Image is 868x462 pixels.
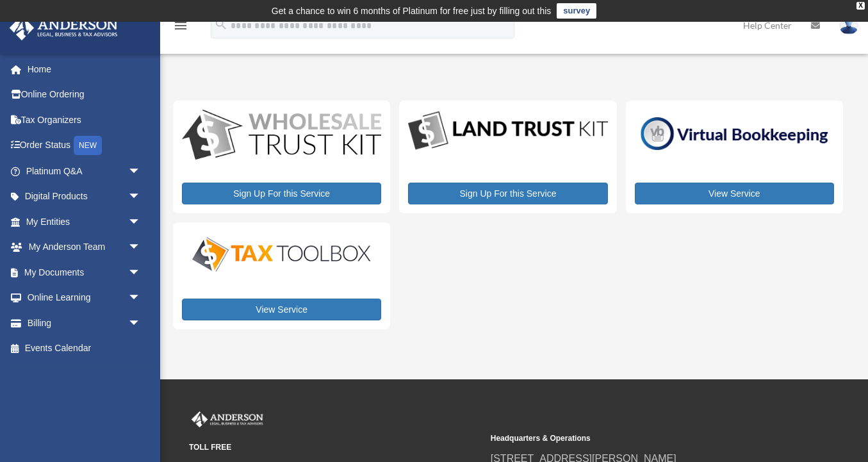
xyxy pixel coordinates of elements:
[128,235,154,261] span: arrow_drop_down
[128,310,154,336] span: arrow_drop_down
[9,310,160,336] a: Billingarrow_drop_down
[6,15,122,40] img: Anderson Advisors Platinum Portal
[182,183,381,204] a: Sign Up For this Service
[856,2,865,10] div: close
[272,3,552,19] div: Get a chance to win 6 months of Platinum for free just by filling out this
[128,260,154,286] span: arrow_drop_down
[182,299,381,320] a: View Service
[9,107,160,133] a: Tax Organizers
[9,158,160,184] a: Platinum Q&Aarrow_drop_down
[408,183,607,204] a: Sign Up For this Service
[491,432,783,445] small: Headquarters & Operations
[839,16,858,35] img: User Pic
[182,110,381,162] img: WS-Trust-Kit-lgo-1.jpg
[128,285,154,311] span: arrow_drop_down
[9,82,160,108] a: Online Ordering
[189,411,266,428] img: Anderson Advisors Platinum Portal
[128,184,154,210] span: arrow_drop_down
[74,136,102,155] div: NEW
[9,285,160,311] a: Online Learningarrow_drop_down
[173,18,188,33] i: menu
[173,22,188,33] a: menu
[9,56,160,82] a: Home
[408,110,607,153] img: LandTrust_lgo-1.jpg
[635,183,834,204] a: View Service
[9,260,160,285] a: My Documentsarrow_drop_down
[214,17,228,31] i: search
[9,209,160,235] a: My Entitiesarrow_drop_down
[189,441,482,454] small: TOLL FREE
[128,209,154,235] span: arrow_drop_down
[128,158,154,185] span: arrow_drop_down
[557,3,596,19] a: survey
[9,133,160,159] a: Order StatusNEW
[9,336,160,361] a: Events Calendar
[9,184,154,210] a: Digital Productsarrow_drop_down
[9,235,160,260] a: My Anderson Teamarrow_drop_down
